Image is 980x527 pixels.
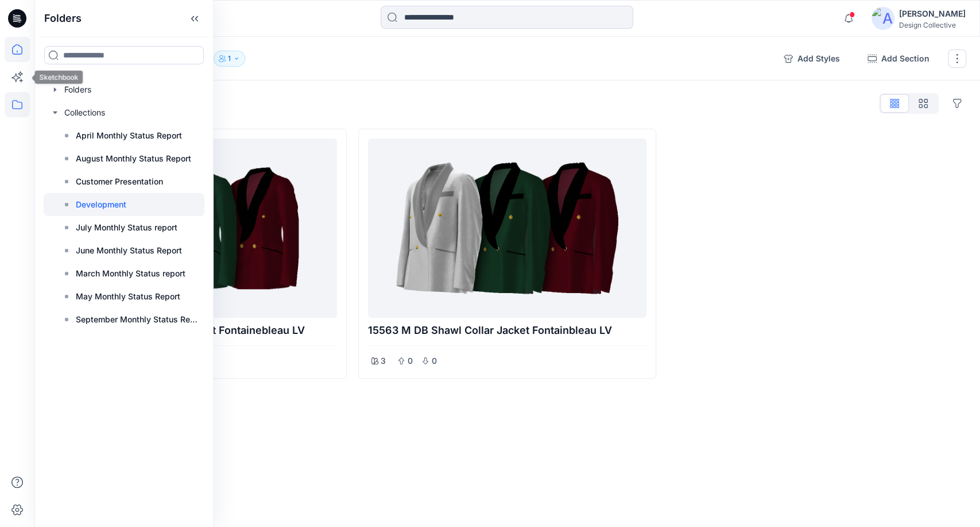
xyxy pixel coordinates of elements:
button: Add Section [858,49,939,68]
p: April Monthly Status Report [76,129,182,143]
p: August Monthly Status Report [76,152,191,166]
button: Options [948,94,966,113]
div: Design Collective [899,21,966,29]
div: 15563 M DB Shawl Collar Jacket Fontainbleau LV300 [358,129,657,379]
p: May Monthly Status Report [76,290,180,303]
p: Customer Presentation [76,175,163,189]
img: avatar [871,7,894,30]
p: 0 [431,354,438,368]
p: March Monthly Status report [76,267,185,280]
div: [PERSON_NAME] [899,7,966,21]
p: 15563 M DB Shawl Collar Jacket Fontainbleau LV [368,322,647,338]
p: Development [76,198,126,211]
p: 3 [381,354,386,368]
button: 1 [214,51,245,67]
p: 1 [228,52,231,65]
button: Add Styles [774,49,849,68]
p: 0 [407,354,414,368]
p: September Monthly Status Report [76,313,197,326]
p: June Monthly Status Report [76,244,182,257]
p: July Monthly Status report [76,221,177,234]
